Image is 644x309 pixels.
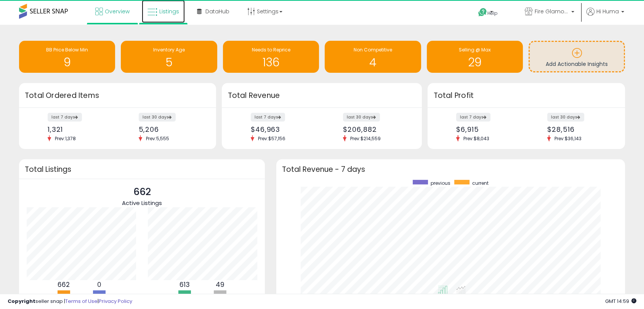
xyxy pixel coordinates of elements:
[153,46,185,53] span: Inventory Age
[216,280,224,289] b: 49
[105,8,130,15] span: Overview
[125,56,213,69] h1: 5
[596,8,619,15] span: Hi Huma
[97,280,101,289] b: 0
[8,298,132,305] div: seller snap | |
[65,298,98,305] a: Terms of Use
[282,167,619,172] h3: Total Revenue - 7 days
[122,185,162,199] p: 662
[19,41,115,73] a: BB Price Below Min 9
[25,90,210,101] h3: Total Ordered Items
[251,113,285,122] label: last 7 days
[547,113,584,122] label: last 30 days
[252,46,290,53] span: Needs to Reprice
[547,125,612,133] div: $28,516
[227,56,315,69] h1: 136
[139,125,203,133] div: 5,206
[58,280,70,289] b: 662
[254,135,289,142] span: Prev: $57,156
[223,41,319,73] a: Needs to Reprice 136
[478,8,487,17] i: Get Help
[431,56,519,69] h1: 29
[551,135,585,142] span: Prev: $36,143
[48,125,112,133] div: 1,321
[427,41,523,73] a: Selling @ Max 29
[328,56,417,69] h1: 4
[8,298,35,305] strong: Copyright
[23,56,111,69] h1: 9
[205,8,229,15] span: DataHub
[325,41,421,73] a: Non Competitive 4
[546,60,608,68] span: Add Actionable Insights
[530,42,623,71] a: Add Actionable Insights
[605,298,636,305] span: 2025-10-8 14:59 GMT
[354,46,392,53] span: Non Competitive
[25,167,259,172] h3: Total Listings
[46,46,88,53] span: BB Price Below Min
[456,113,490,122] label: last 7 days
[586,8,624,25] a: Hi Huma
[227,90,416,101] h3: Total Revenue
[99,298,132,305] a: Privacy Policy
[139,113,176,122] label: last 30 days
[346,135,384,142] span: Prev: $214,559
[431,180,450,186] span: previous
[459,46,491,53] span: Selling @ Max
[433,90,619,101] h3: Total Profit
[251,125,316,133] div: $46,963
[122,199,162,207] span: Active Listings
[179,280,190,289] b: 613
[142,135,173,142] span: Prev: 5,555
[487,10,498,16] span: Help
[343,113,380,122] label: last 30 days
[343,125,409,133] div: $206,882
[121,41,217,73] a: Inventory Age 5
[535,8,569,15] span: Fire Glamour-[GEOGRAPHIC_DATA]
[159,8,179,15] span: Listings
[48,113,82,122] label: last 7 days
[472,2,513,25] a: Help
[51,135,80,142] span: Prev: 1,378
[460,135,493,142] span: Prev: $8,043
[456,125,521,133] div: $6,915
[472,180,489,186] span: current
